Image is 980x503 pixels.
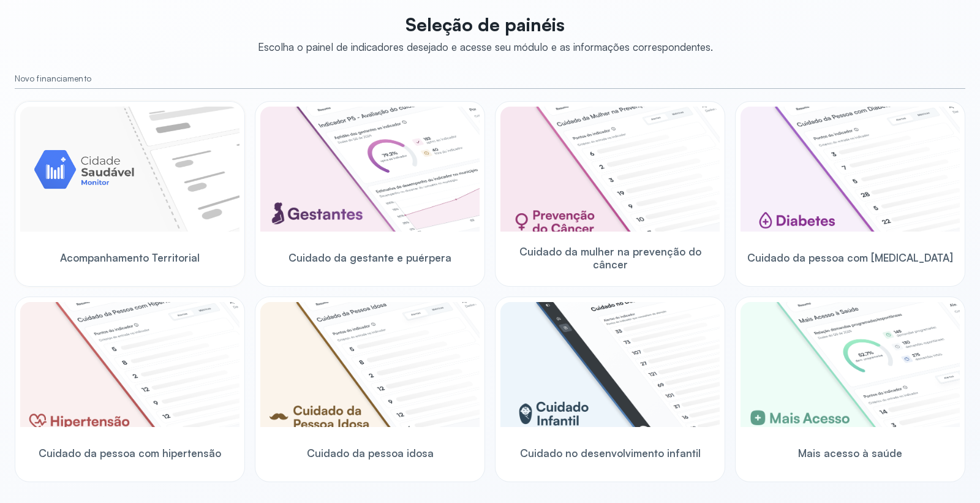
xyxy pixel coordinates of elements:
[520,447,701,460] span: Cuidado no desenvolvimento infantil
[260,107,480,232] img: pregnants.png
[20,107,239,232] img: placeholder-module-ilustration.png
[60,251,200,264] span: Acompanhamento Territorial
[260,302,480,427] img: elderly.png
[258,40,713,53] div: Escolha o painel de indicadores desejado e acesse seu módulo e as informações correspondentes.
[747,251,953,264] span: Cuidado da pessoa com [MEDICAL_DATA]
[15,74,965,84] small: Novo financiamento
[307,447,434,460] span: Cuidado da pessoa idosa
[288,251,451,264] span: Cuidado da gestante e puérpera
[500,107,720,232] img: woman-cancer-prevention-care.png
[500,245,720,271] span: Cuidado da mulher na prevenção do câncer
[20,302,239,427] img: hypertension.png
[741,107,960,232] img: diabetics.png
[798,447,902,460] span: Mais acesso à saúde
[500,302,720,427] img: child-development.png
[39,447,221,460] span: Cuidado da pessoa com hipertensão
[258,13,713,36] p: Seleção de painéis
[741,302,960,427] img: healthcare-greater-access.png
